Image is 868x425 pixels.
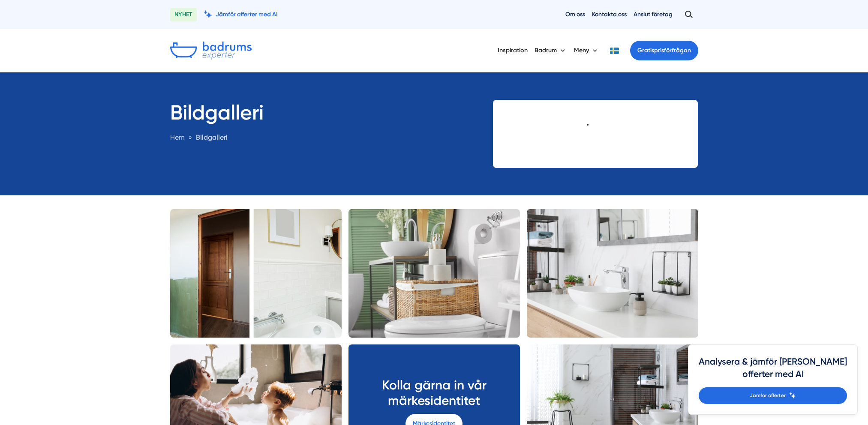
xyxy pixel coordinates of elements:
[592,10,627,18] a: Kontakta oss
[634,10,673,18] a: Anslut företag
[637,47,654,54] span: Gratis
[170,8,197,21] span: NYHET
[170,42,252,60] img: Badrumsexperter.se logotyp
[699,355,847,387] h4: Analysera & jämför [PERSON_NAME] offerter med AI
[196,133,228,141] a: Bildgalleri
[527,209,698,338] img: Handfat med snygg skiva
[216,10,278,18] span: Jämför offerter med AI
[189,132,192,143] span: »
[750,392,786,400] span: Jämför offerter
[565,10,585,18] a: Om oss
[170,100,264,132] h1: Bildgalleri
[348,377,520,414] h2: Kolla gärna in vår märkesidentitet
[170,133,185,141] a: Hem
[699,387,847,404] a: Jämför offerter
[170,209,342,338] img: Badrumsrenovering
[204,10,278,18] a: Jämför offerter med AI
[574,39,599,62] button: Meny
[170,132,264,143] nav: Breadcrumb
[498,39,528,61] a: Inspiration
[535,39,567,62] button: Badrum
[630,41,698,60] a: Gratisprisförfrågan
[348,209,520,338] img: Badrum med naturliga inslag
